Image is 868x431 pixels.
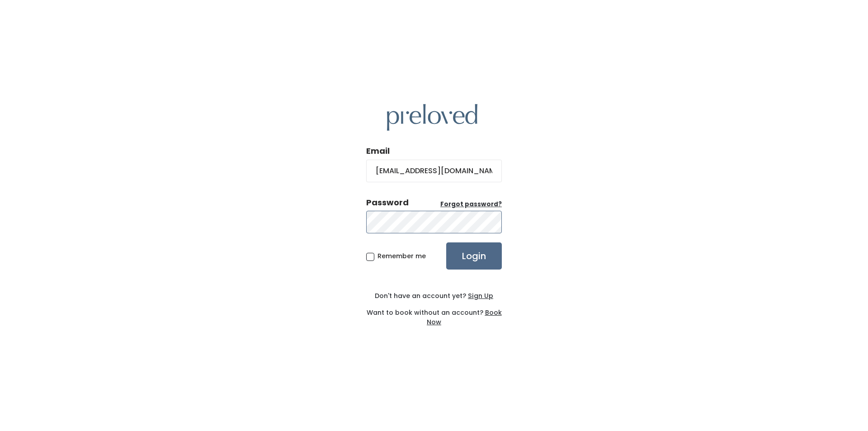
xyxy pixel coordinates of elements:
[366,197,409,208] div: Password
[377,251,426,260] span: Remember me
[446,242,502,270] input: Login
[427,308,502,327] a: Book Now
[387,104,477,131] img: preloved logo
[366,301,502,327] div: Want to book without an account?
[466,291,493,300] a: Sign Up
[366,145,390,157] label: Email
[468,291,493,300] u: Sign Up
[366,291,502,301] div: Don't have an account yet?
[440,200,502,208] u: Forgot password?
[440,200,502,209] a: Forgot password?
